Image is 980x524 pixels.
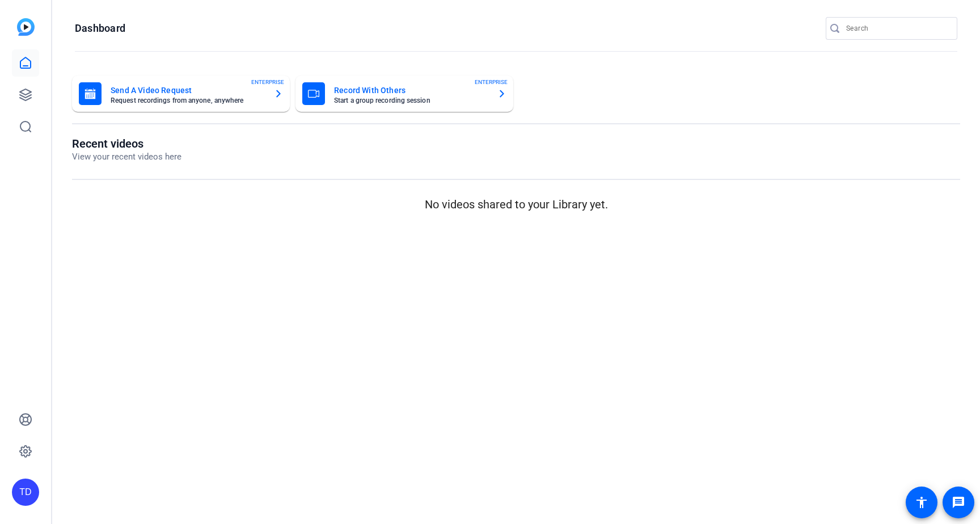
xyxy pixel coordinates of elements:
span: ENTERPRISE [475,78,508,86]
mat-icon: accessibility [915,496,928,509]
mat-card-subtitle: Request recordings from anyone, anywhere [111,97,265,104]
button: Send A Video RequestRequest recordings from anyone, anywhereENTERPRISE [72,76,290,112]
mat-card-title: Record With Others [334,83,488,97]
img: blue-gradient.svg [17,18,35,36]
input: Search [846,22,948,35]
mat-icon: message [952,496,965,509]
mat-card-subtitle: Start a group recording session [334,97,488,104]
p: View your recent videos here [72,150,181,164]
span: ENTERPRISE [251,78,284,86]
h1: Recent videos [72,137,181,150]
div: TD [12,479,39,506]
p: No videos shared to your Library yet. [72,196,960,213]
h1: Dashboard [75,22,125,35]
mat-card-title: Send A Video Request [111,83,265,97]
button: Record With OthersStart a group recording sessionENTERPRISE [295,76,513,112]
